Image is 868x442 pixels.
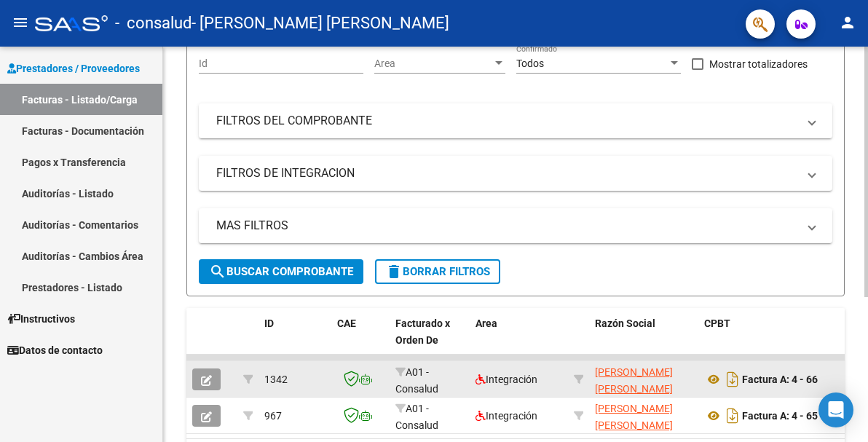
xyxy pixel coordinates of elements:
[839,14,856,31] mat-icon: person
[723,404,742,427] i: Descargar documento
[516,58,544,69] span: Todos
[199,259,363,284] button: Buscar Comprobante
[704,317,730,329] span: CPBT
[395,317,450,346] span: Facturado x Orden De
[595,403,673,431] span: [PERSON_NAME] [PERSON_NAME]
[698,308,851,372] datatable-header-cell: CPBT
[390,308,470,372] datatable-header-cell: Facturado x Orden De
[742,410,818,422] strong: Factura A: 4 - 65
[395,403,438,431] span: A01 - Consalud
[199,156,832,191] mat-expansion-panel-header: FILTROS DE INTEGRACION
[264,374,288,385] span: 1342
[12,14,29,31] mat-icon: menu
[374,58,492,70] span: Area
[709,55,808,73] span: Mostrar totalizadores
[259,308,331,372] datatable-header-cell: ID
[595,317,655,329] span: Razón Social
[199,103,832,138] mat-expansion-panel-header: FILTROS DEL COMPROBANTE
[818,392,853,427] div: Open Intercom Messenger
[331,308,390,372] datatable-header-cell: CAE
[385,265,490,278] span: Borrar Filtros
[216,218,797,234] mat-panel-title: MAS FILTROS
[476,374,537,385] span: Integración
[476,317,497,329] span: Area
[264,410,282,422] span: 967
[209,263,226,280] mat-icon: search
[742,374,818,385] strong: Factura A: 4 - 66
[595,364,693,395] div: 20140633322
[595,366,673,395] span: [PERSON_NAME] [PERSON_NAME]
[7,60,140,76] span: Prestadores / Proveedores
[589,308,698,372] datatable-header-cell: Razón Social
[375,259,500,284] button: Borrar Filtros
[216,113,797,129] mat-panel-title: FILTROS DEL COMPROBANTE
[476,410,537,422] span: Integración
[192,7,449,39] span: - [PERSON_NAME] [PERSON_NAME]
[385,263,403,280] mat-icon: delete
[216,165,797,181] mat-panel-title: FILTROS DE INTEGRACION
[470,308,568,372] datatable-header-cell: Area
[264,317,274,329] span: ID
[115,7,192,39] span: - consalud
[209,265,353,278] span: Buscar Comprobante
[595,400,693,431] div: 20140633322
[337,317,356,329] span: CAE
[7,342,103,358] span: Datos de contacto
[723,368,742,391] i: Descargar documento
[7,311,75,327] span: Instructivos
[395,366,438,395] span: A01 - Consalud
[199,208,832,243] mat-expansion-panel-header: MAS FILTROS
